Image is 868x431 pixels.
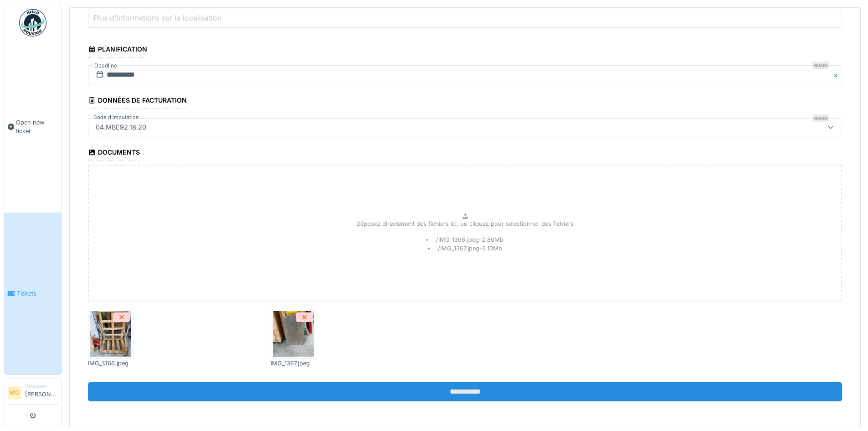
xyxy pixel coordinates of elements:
[92,12,223,23] label: Plus d'informations sur la localisation
[16,118,58,135] span: Open new ticket
[25,383,58,389] div: Requester
[428,244,502,253] li: ./IMG_1367.jpeg - 3.10 Mb
[426,235,504,244] li: ./IMG_1366.jpeg - 2.86 Mb
[88,42,147,58] div: Planification
[273,311,314,357] img: u4ejwmnyyq1pr8j9xtfuctibxtnd
[88,359,134,368] div: IMG_1366.jpeg
[88,93,187,109] div: Données de facturation
[832,65,842,84] button: Close
[93,61,118,71] label: Deadline
[90,311,131,357] img: bsm2j6jdnv3l552jhwbasefpkwur
[25,383,58,402] li: [PERSON_NAME]
[812,114,829,122] div: Requis
[88,145,140,161] div: Documents
[271,359,316,368] div: IMG_1367.jpeg
[4,213,62,375] a: Tickets
[8,386,21,400] li: MO
[4,42,62,213] a: Open new ticket
[92,122,150,132] div: 04.MBE92.18.20
[356,219,574,228] p: Déposez directement des fichiers ici, ou cliquez pour sélectionner des fichiers
[812,62,829,69] div: Requis
[92,114,141,121] label: Code d'imputation
[19,9,46,36] img: Badge_color-CXgf-gQk.svg
[8,383,58,405] a: MO Requester[PERSON_NAME]
[17,289,58,298] span: Tickets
